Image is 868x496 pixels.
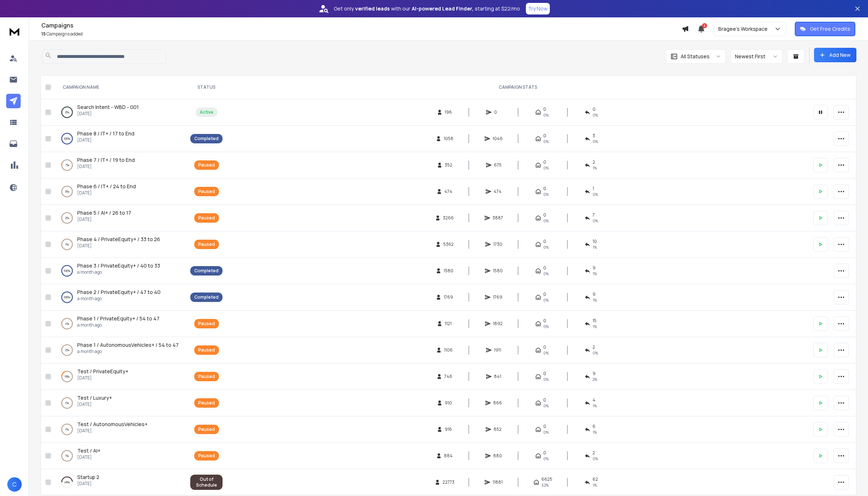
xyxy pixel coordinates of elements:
span: 2 [702,23,707,28]
div: Active [200,109,213,115]
span: 11881 [493,479,503,485]
span: Phase 7 / IT+ / 19 to End [77,156,135,163]
p: Get only with our starting at $22/mo [334,5,520,12]
span: 15 [593,318,597,324]
th: CAMPAIGN STATS [227,76,809,99]
p: [DATE] [77,402,112,407]
div: Paused [198,453,215,459]
span: 675 [494,162,502,168]
p: [DATE] [77,375,128,381]
span: 1 % [593,244,597,250]
span: Phase 3 / PrivateEquity+ / 40 to 33 [77,262,160,269]
span: 1 % [593,271,597,277]
p: [DATE] [77,454,100,460]
span: 474 [444,189,452,194]
span: 0% [543,403,549,409]
span: 0% [543,218,549,224]
td: 0%Search Intent - WBD - 001[DATE] [54,99,186,126]
span: 1580 [444,268,453,274]
span: 474 [494,189,502,194]
a: Phase 6 / IT+ / 24 to End [77,183,136,190]
div: Paused [198,321,215,327]
span: Test / AutonomousVehicles+ [77,421,148,428]
p: 0 % [65,109,69,116]
span: 3266 [443,215,454,221]
div: Paused [198,400,215,406]
span: 1 % [593,403,597,409]
span: 2 [593,159,595,165]
span: 0 % [593,350,598,356]
td: 0%Phase 6 / IT+ / 24 to End[DATE] [54,178,186,205]
p: 1 % [65,452,69,459]
div: Completed [194,136,219,142]
td: 19%Test / PrivateEquity+[DATE] [54,363,186,390]
p: [DATE] [77,111,139,117]
div: Paused [198,241,215,247]
span: Startup 2 [77,474,99,480]
span: 0 % [593,192,598,197]
a: Startup 2 [77,474,99,481]
span: 0 [543,186,546,192]
span: 1 % [593,429,597,435]
span: 916 [445,426,452,432]
span: 1769 [444,294,453,300]
span: 0% [543,324,549,329]
p: [DATE] [77,137,134,143]
span: 852 [494,426,502,432]
span: 0 [543,106,546,112]
span: 1 % [593,297,597,303]
div: Paused [198,189,215,194]
p: 100 % [64,135,70,142]
td: 1%Test / AI+[DATE] [54,443,186,469]
p: 1 % [65,399,69,407]
span: 9 [593,265,595,271]
th: STATUS [186,76,227,99]
span: 880 [493,453,502,459]
td: 1%Test / Luxury+[DATE] [54,390,186,416]
span: 1 % [593,324,597,329]
span: 0 [543,344,546,350]
a: Search Intent - WBD - 001 [77,104,139,111]
a: Phase 1 / PrivateEquity+ / 54 to 47 [77,315,159,322]
span: 1892 [493,321,503,327]
span: 0% [543,271,549,277]
span: 746 [444,374,452,379]
span: 62 [593,476,598,482]
span: 0 [543,133,546,139]
span: 0 [543,424,546,429]
h1: Campaigns [41,21,682,30]
td: 2%Phase 5 / AI+ / 26 to 17[DATE] [54,205,186,231]
span: 7 [593,212,595,218]
span: 1 % [593,165,597,171]
p: 4 % [65,320,69,327]
span: 0% [543,297,549,303]
p: Campaigns added [41,31,682,37]
span: 0 [543,397,546,403]
span: 2 [593,450,595,456]
button: C [7,477,22,492]
strong: AI-powered Lead Finder, [412,5,473,12]
td: 100%Phase 8 / IT+ / 17 to End[DATE] [54,126,186,152]
p: a month ago [77,269,160,275]
p: a month ago [77,349,179,354]
p: [DATE] [77,243,160,249]
span: Test / AI+ [77,447,100,454]
span: 0% [543,244,549,250]
span: 1 % [593,482,597,488]
span: Phase 1 / PrivateEquity+ / 54 to 47 [77,315,159,322]
span: 0% [543,456,549,462]
td: 1%Test / AutonomousVehicles+[DATE] [54,416,186,443]
p: 7 % [65,161,69,169]
button: Newest First [730,49,783,64]
p: 2 % [65,346,69,354]
p: Try Now [528,5,548,12]
span: 0 [543,159,546,165]
a: Test / AI+ [77,447,100,454]
p: a month ago [77,296,161,302]
span: 841 [494,374,501,379]
span: 1106 [444,347,453,353]
p: [DATE] [77,217,131,222]
span: Test / PrivateEquity+ [77,368,128,375]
